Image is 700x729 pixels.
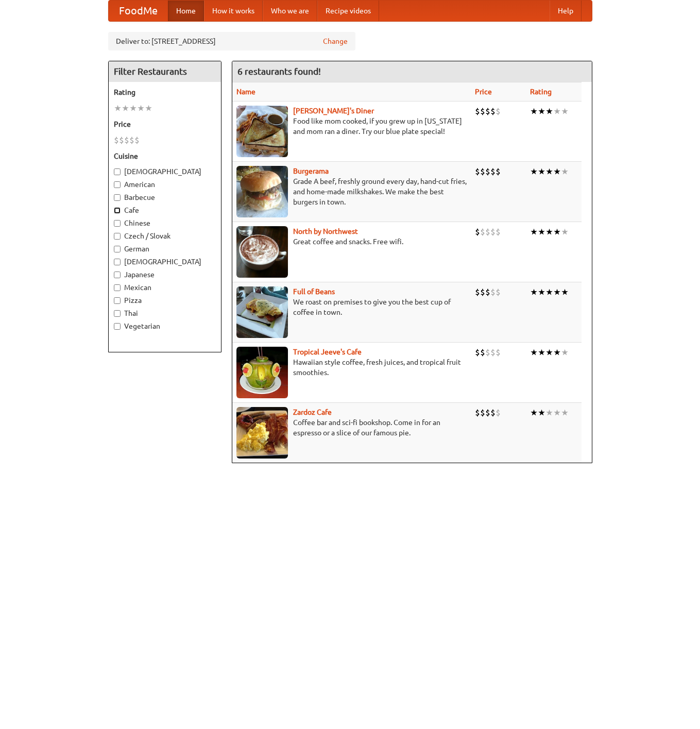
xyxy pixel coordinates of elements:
[236,226,288,278] img: north.jpg
[553,347,561,358] li: ★
[496,286,501,298] li: $
[553,286,561,298] li: ★
[475,347,480,358] li: $
[236,106,288,157] img: sallys.jpg
[496,166,501,177] li: $
[561,166,569,177] li: ★
[553,226,561,238] li: ★
[108,32,355,50] div: Deliver to: [STREET_ADDRESS]
[114,220,121,227] input: Chinese
[561,226,569,238] li: ★
[293,107,374,115] a: [PERSON_NAME]'s Diner
[114,168,121,175] input: [DEMOGRAPHIC_DATA]
[236,166,288,217] img: burgerama.jpg
[561,347,569,358] li: ★
[263,1,317,21] a: Who we are
[114,233,121,240] input: Czech / Slovak
[475,88,492,96] a: Price
[530,347,538,358] li: ★
[490,407,496,418] li: $
[293,287,335,296] a: Full of Beans
[496,347,501,358] li: $
[114,194,121,201] input: Barbecue
[236,88,255,96] a: Name
[137,103,145,114] li: ★
[490,166,496,177] li: $
[553,407,561,418] li: ★
[490,226,496,238] li: $
[114,282,216,293] label: Mexican
[490,106,496,117] li: $
[561,106,569,117] li: ★
[475,286,480,298] li: $
[109,1,168,21] a: FoodMe
[530,166,538,177] li: ★
[485,166,490,177] li: $
[122,103,129,114] li: ★
[114,119,216,129] h5: Price
[114,272,121,278] input: Japanese
[496,407,501,418] li: $
[236,347,288,398] img: jeeves.jpg
[114,269,216,280] label: Japanese
[114,218,216,228] label: Chinese
[561,286,569,298] li: ★
[480,347,485,358] li: $
[114,284,121,291] input: Mexican
[114,166,216,177] label: [DEMOGRAPHIC_DATA]
[114,295,216,306] label: Pizza
[538,226,545,238] li: ★
[114,323,121,330] input: Vegetarian
[490,347,496,358] li: $
[545,347,553,358] li: ★
[293,227,358,235] a: North by Northwest
[293,348,362,356] a: Tropical Jeeve's Cafe
[236,236,467,247] p: Great coffee and snacks. Free wifi.
[550,1,582,21] a: Help
[475,226,480,238] li: $
[119,134,124,146] li: $
[545,286,553,298] li: ★
[114,297,121,304] input: Pizza
[485,286,490,298] li: $
[538,166,545,177] li: ★
[114,151,216,161] h5: Cuisine
[480,166,485,177] li: $
[530,286,538,298] li: ★
[485,407,490,418] li: $
[496,226,501,238] li: $
[530,88,552,96] a: Rating
[114,205,216,215] label: Cafe
[145,103,152,114] li: ★
[114,192,216,202] label: Barbecue
[323,36,348,46] a: Change
[480,106,485,117] li: $
[538,286,545,298] li: ★
[293,408,332,416] a: Zardoz Cafe
[317,1,379,21] a: Recipe videos
[538,106,545,117] li: ★
[293,167,329,175] b: Burgerama
[538,407,545,418] li: ★
[236,407,288,459] img: zardoz.jpg
[530,407,538,418] li: ★
[480,226,485,238] li: $
[114,103,122,114] li: ★
[530,226,538,238] li: ★
[545,106,553,117] li: ★
[553,166,561,177] li: ★
[545,226,553,238] li: ★
[114,207,121,214] input: Cafe
[114,134,119,146] li: $
[114,181,121,188] input: American
[236,297,467,317] p: We roast on premises to give you the best cup of coffee in town.
[168,1,204,21] a: Home
[129,134,134,146] li: $
[114,308,216,318] label: Thai
[236,176,467,207] p: Grade A beef, freshly ground every day, hand-cut fries, and home-made milkshakes. We make the bes...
